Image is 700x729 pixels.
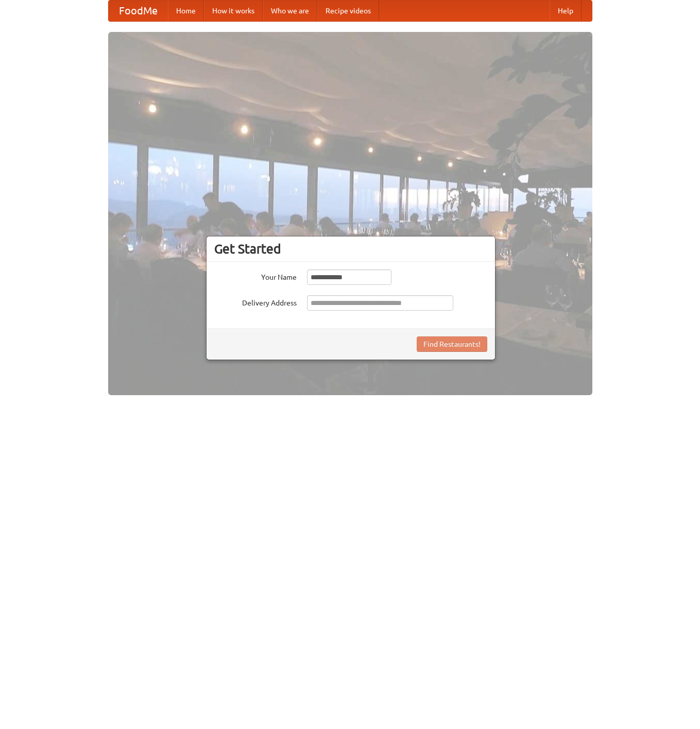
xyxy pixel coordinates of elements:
[214,241,487,257] h3: Get Started
[204,1,263,21] a: How it works
[417,336,487,352] button: Find Restaurants!
[168,1,204,21] a: Home
[550,1,582,21] a: Help
[317,1,379,21] a: Recipe videos
[214,295,297,308] label: Delivery Address
[263,1,317,21] a: Who we are
[109,1,168,21] a: FoodMe
[214,269,297,282] label: Your Name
